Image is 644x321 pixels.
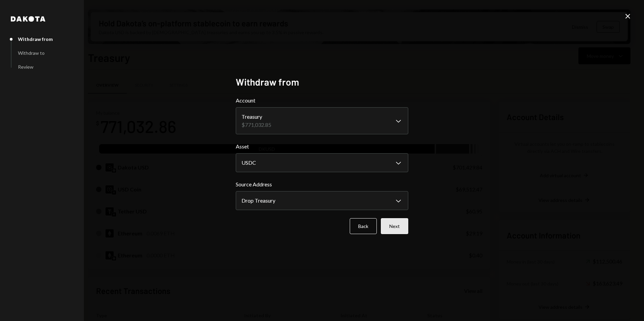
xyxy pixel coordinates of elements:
button: Source Address [236,191,408,210]
div: Review [18,64,33,70]
div: Withdraw from [18,36,53,42]
label: Source Address [236,180,408,188]
button: Next [381,218,408,234]
label: Asset [236,142,408,151]
label: Account [236,96,408,105]
button: Back [350,218,377,234]
div: Withdraw to [18,50,45,56]
h2: Withdraw from [236,75,408,89]
button: Asset [236,153,408,172]
button: Account [236,107,408,134]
